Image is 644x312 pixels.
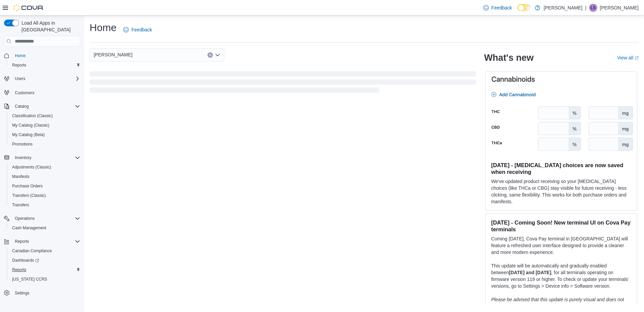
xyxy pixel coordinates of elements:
span: Transfers (Classic) [9,191,80,200]
a: Cash Management [9,224,49,232]
button: My Catalog (Classic) [7,121,83,130]
p: [PERSON_NAME] [544,4,582,12]
button: Manifests [7,172,83,181]
button: Operations [12,214,37,223]
a: Transfers [9,201,32,209]
span: Dashboards [9,256,80,264]
span: Inventory [12,154,80,162]
span: Washington CCRS [9,275,80,283]
a: Reports [9,266,29,274]
span: Reports [12,267,26,272]
button: Catalog [1,102,83,111]
span: Users [15,76,25,81]
button: Home [1,51,83,60]
span: My Catalog (Classic) [9,121,80,129]
h3: [DATE] - Coming Soon! New terminal UI on Cova Pay terminals [491,219,632,233]
span: Customers [15,90,34,96]
span: LS [591,4,596,12]
p: [PERSON_NAME] [600,4,639,12]
span: Reports [9,61,80,69]
span: Operations [12,214,80,223]
span: Manifests [9,173,80,181]
button: Inventory [12,154,34,162]
button: [US_STATE] CCRS [7,275,83,284]
a: Home [12,52,28,60]
a: Classification (Classic) [9,112,56,120]
button: Reports [1,237,83,246]
span: Purchase Orders [12,183,43,189]
a: Feedback [121,23,155,36]
button: Cash Management [7,223,83,233]
em: Please be advised that this update is purely visual and does not impact payment functionality. [491,297,624,309]
a: View allExternal link [617,55,639,60]
span: Operations [15,216,35,221]
span: Catalog [15,104,29,109]
span: Adjustments (Classic) [12,164,51,170]
span: Loading [90,73,476,94]
p: This update will be automatically and gradually enabled between , for all terminals operating on ... [491,262,632,289]
a: [US_STATE] CCRS [9,275,50,283]
button: Promotions [7,139,83,149]
button: Operations [1,214,83,223]
svg: External link [635,56,639,60]
span: Classification (Classic) [9,112,80,120]
a: Feedback [481,1,515,15]
a: My Catalog (Beta) [9,131,47,139]
span: Canadian Compliance [9,247,80,255]
span: Catalog [12,102,80,110]
button: Catalog [12,102,31,110]
span: Feedback [491,4,512,11]
button: Reports [7,60,83,70]
h3: [DATE] - [MEDICAL_DATA] choices are now saved when receiving [491,162,632,175]
strong: [DATE] and [DATE] [509,270,551,275]
span: Home [12,51,80,60]
span: Load All Apps in [GEOGRAPHIC_DATA] [19,20,80,33]
span: Manifests [12,174,29,179]
a: Dashboards [7,256,83,265]
p: | [585,4,586,12]
a: Purchase Orders [9,182,45,190]
span: Adjustments (Classic) [9,163,80,171]
a: Customers [12,89,37,97]
span: Transfers [9,201,80,209]
button: Reports [7,265,83,275]
span: Canadian Compliance [12,248,52,254]
span: Promotions [12,141,33,147]
span: My Catalog (Beta) [9,131,80,139]
span: Home [15,53,26,58]
span: Transfers (Classic) [12,193,46,198]
span: Settings [12,289,80,297]
button: Classification (Classic) [7,111,83,121]
a: Reports [9,61,29,69]
button: Clear input [207,52,213,58]
div: Lorrie Simcoe [589,4,597,12]
a: Adjustments (Classic) [9,163,54,171]
a: Canadian Compliance [9,247,55,255]
img: Cova [13,4,44,11]
button: Settings [1,288,83,298]
span: Cash Management [12,225,46,231]
a: My Catalog (Classic) [9,121,52,129]
p: Coming [DATE], Cova Pay terminal in [GEOGRAPHIC_DATA] will feature a refreshed user interface des... [491,235,632,256]
span: [US_STATE] CCRS [12,277,47,282]
span: Feedback [131,26,152,33]
span: Transfers [12,202,29,208]
button: Customers [1,87,83,97]
span: Reports [12,62,26,68]
span: My Catalog (Classic) [12,123,50,128]
h2: What's new [484,52,534,63]
button: Users [12,75,28,83]
input: Dark Mode [517,4,532,11]
button: Open list of options [215,52,220,58]
button: Users [1,74,83,83]
a: Promotions [9,140,35,148]
button: Purchase Orders [7,181,83,191]
span: Classification (Classic) [12,113,53,119]
span: Settings [15,290,29,296]
span: Purchase Orders [9,182,80,190]
span: Promotions [9,140,80,148]
span: Inventory [15,155,31,160]
button: Transfers [7,200,83,210]
span: Users [12,75,80,83]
